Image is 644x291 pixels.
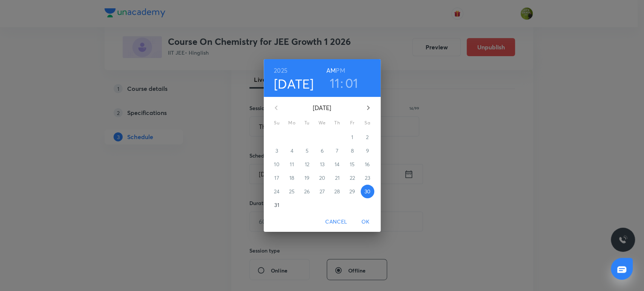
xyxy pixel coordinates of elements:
button: 30 [361,185,374,198]
p: 30 [364,188,370,195]
span: We [315,119,329,127]
span: Fr [346,119,359,127]
button: AM [326,65,336,76]
p: 31 [274,201,279,209]
span: OK [357,217,375,227]
button: 01 [345,75,358,91]
span: Mo [285,119,299,127]
button: 2025 [274,65,287,76]
span: Tu [300,119,314,127]
button: OK [354,215,378,229]
span: Th [330,119,344,127]
button: [DATE] [274,76,314,92]
h3: : [340,75,343,91]
button: 11 [330,75,340,91]
span: Cancel [325,217,347,227]
button: Cancel [322,215,350,229]
p: [DATE] [285,103,359,112]
button: PM [336,65,345,76]
span: Sa [361,119,374,127]
button: 31 [270,198,284,212]
span: Su [270,119,284,127]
